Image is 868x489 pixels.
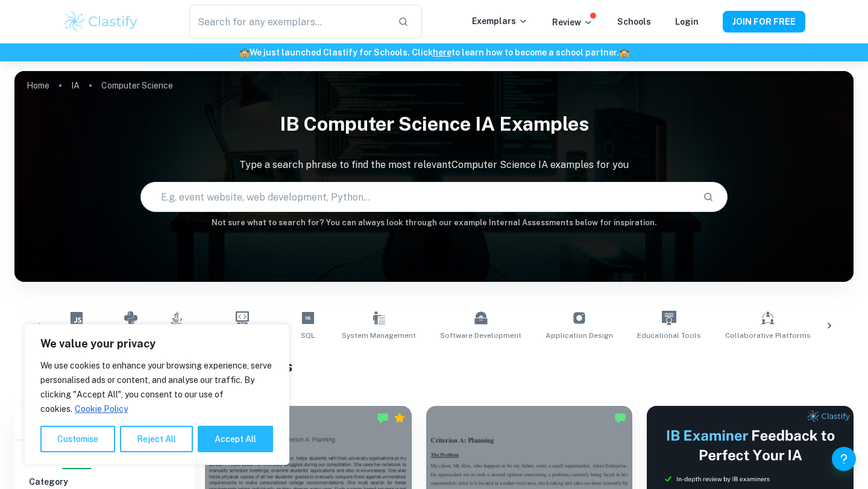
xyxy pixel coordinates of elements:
[14,406,195,440] h6: Filter exemplars
[74,403,128,414] a: Cookie Policy
[2,46,866,59] h6: We just launched Clastify for Schools. Click to learn how to become a school partner.
[14,158,854,172] p: Type a search phrase to find the most relevant Computer Science IA examples for you
[14,105,854,143] h1: IB Computer Science IA examples
[27,77,49,94] a: Home
[101,79,173,92] p: Computer Science
[725,330,811,341] span: Collaborative Platforms
[433,48,451,57] a: here
[723,11,805,33] button: JOIN FOR FREE
[189,5,388,39] input: Search for any exemplars...
[141,180,693,214] input: E.g. event website, web development, Python...
[394,412,406,424] div: Premium
[239,48,250,57] span: 🏫
[637,330,701,341] span: Educational Tools
[832,447,856,471] button: Help and Feedback
[40,337,273,351] p: We value your privacy
[63,10,139,34] img: Clastify logo
[29,475,181,488] h6: Category
[698,187,719,207] button: Search
[440,330,521,341] span: Software Development
[198,426,273,452] button: Accept All
[552,16,593,29] p: Review
[619,48,629,57] span: 🏫
[14,217,854,229] h6: Not sure what to search for? You can always look through our example Internal Assessments below f...
[40,358,273,416] p: We use cookies to enhance your browsing experience, serve personalised ads or content, and analys...
[342,330,416,341] span: System Management
[472,14,528,28] p: Exemplars
[546,330,613,341] span: Application Design
[120,426,193,452] button: Reject All
[617,17,651,26] a: Schools
[40,426,115,452] button: Customise
[614,412,626,424] img: Marked
[57,355,812,377] h1: All Computer Science IA Examples
[301,330,315,341] span: SQL
[71,77,80,94] a: IA
[24,324,289,465] div: We value your privacy
[675,17,699,26] a: Login
[377,412,389,424] img: Marked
